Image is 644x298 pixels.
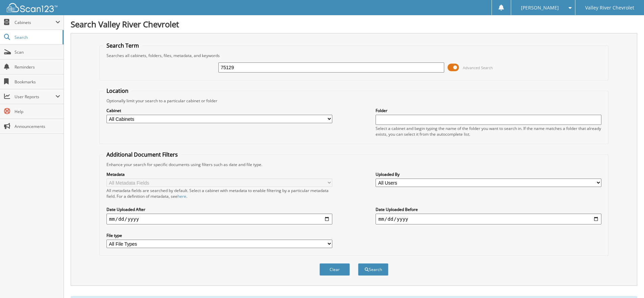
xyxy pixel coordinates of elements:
[177,193,186,199] a: here
[103,53,605,58] div: Searches all cabinets, folders, files, metadata, and keywords
[15,34,59,40] span: Search
[15,109,60,114] span: Help
[106,188,332,199] div: All metadata fields are searched by default. Select a cabinet with metadata to enable filtering b...
[15,124,60,129] span: Announcements
[103,87,132,94] legend: Location
[15,64,60,70] span: Reminders
[521,6,559,10] span: [PERSON_NAME]
[106,207,332,212] label: Date Uploaded After
[585,6,634,10] span: Valley River Chevrolet
[376,207,601,212] label: Date Uploaded Before
[376,126,601,137] div: Select a cabinet and begin typing the name of the folder you want to search in. If the name match...
[376,108,601,113] label: Folder
[71,19,637,30] h1: Search Valley River Chevrolet
[106,214,332,224] input: start
[106,171,332,177] label: Metadata
[463,65,493,70] span: Advanced Search
[7,3,57,12] img: scan123-logo-white.svg
[106,233,332,238] label: File type
[15,94,55,100] span: User Reports
[106,108,332,113] label: Cabinet
[319,263,350,276] button: Clear
[15,20,55,25] span: Cabinets
[376,214,601,224] input: end
[103,98,605,104] div: Optionally limit your search to a particular cabinet or folder
[15,79,60,85] span: Bookmarks
[376,171,601,177] label: Uploaded By
[358,263,388,276] button: Search
[103,162,605,167] div: Enhance your search for specific documents using filters such as date and file type.
[15,49,60,55] span: Scan
[103,151,181,158] legend: Additional Document Filters
[103,42,142,49] legend: Search Term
